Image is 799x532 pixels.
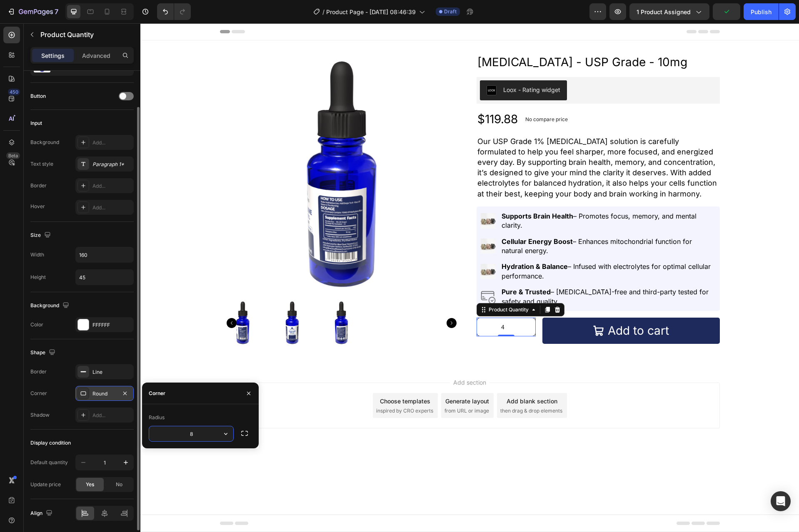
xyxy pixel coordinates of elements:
[30,300,71,311] div: Background
[92,390,117,398] div: Round
[346,62,356,72] img: loox.png
[336,87,378,105] div: $119.88
[361,188,574,207] p: – Promotes focus, memory, and mental clarity.
[30,92,46,100] div: Button
[30,439,71,447] div: Display condition
[467,299,529,316] div: Add to cart
[361,189,433,197] strong: Supports Brain Health
[30,230,52,241] div: Size
[360,213,575,233] div: Rich Text Editor. Editing area: main
[326,7,416,16] span: Product Page - [DATE] 08:46:39
[140,23,799,532] iframe: Design area
[30,459,68,466] div: Default quantity
[306,295,316,305] button: Carousel Next Arrow
[149,390,165,397] div: Corner
[30,160,53,168] div: Text style
[337,113,579,176] p: Our USP Grade 1% [MEDICAL_DATA] solution is carefully formulated to help you feel sharper, more f...
[361,214,432,222] strong: Cellular Energy Boost
[360,238,575,258] div: Rich Text Editor. Editing area: main
[240,373,290,382] div: Choose templates
[30,390,47,397] div: Corner
[744,3,779,20] button: Publish
[30,321,43,328] div: Color
[30,203,45,210] div: Hover
[30,273,46,281] div: Height
[236,384,293,391] span: inspired by CRO experts
[336,112,579,177] div: Rich Text Editor. Editing area: main
[149,414,165,421] div: Radius
[92,412,132,419] div: Add...
[92,321,132,329] div: FFFFFF
[366,373,417,382] div: Add blank section
[337,295,395,313] input: quantity
[360,187,575,208] div: Rich Text Editor. Editing area: main
[82,51,110,60] p: Advanced
[340,241,356,256] img: image_demo.jpg
[322,7,325,16] span: /
[149,426,233,441] input: Auto
[8,89,20,95] div: 450
[6,152,20,159] div: Beta
[305,373,349,382] div: Generate layout
[30,251,44,259] div: Width
[92,161,132,168] div: Paragraph 1*
[30,347,57,358] div: Shape
[340,190,356,205] img: image_demo.jpg
[30,508,54,519] div: Align
[92,139,132,147] div: Add...
[157,3,191,20] div: Undo/Redo
[304,384,349,391] span: from URL or image
[40,30,130,40] p: Product Quantity
[92,182,132,190] div: Add...
[30,139,59,146] div: Background
[30,368,47,375] div: Border
[340,266,356,281] img: Item_list2.png
[751,7,772,16] div: Publish
[86,481,94,488] span: Yes
[444,8,457,15] span: Draft
[41,51,65,60] p: Settings
[30,481,61,488] div: Update price
[30,411,50,419] div: Shadow
[385,94,427,99] p: No compare price
[3,3,62,20] button: 7
[76,270,133,285] input: Auto
[30,182,47,189] div: Border
[361,239,574,257] p: – Infused with electrolytes for optimal cellular performance.
[116,481,122,488] span: No
[347,283,390,290] div: Product Quantity
[361,264,574,283] p: – [MEDICAL_DATA]-free and third-party tested for safety and quality.
[92,368,132,376] div: Line
[771,491,791,511] div: Open Intercom Messenger
[55,7,58,17] p: 7
[360,263,575,283] div: Rich Text Editor. Editing area: main
[30,119,42,127] div: Input
[637,7,691,16] span: 1 product assigned
[310,355,349,363] span: Add section
[340,57,427,77] button: Loox - Rating widget
[76,247,133,262] input: Auto
[360,384,422,391] span: then drag & drop elements
[363,62,420,71] div: Loox - Rating widget
[336,30,579,47] h2: [MEDICAL_DATA] - USP Grade - 10mg
[92,204,132,211] div: Add...
[361,214,574,232] p: – Enhances mitochondrial function for natural energy.
[361,264,410,273] strong: Pure & Trusted
[629,3,709,20] button: 1 product assigned
[402,294,579,321] button: Add to cart
[361,239,427,247] strong: Hydration & Balance
[340,215,356,231] img: image_demo.jpg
